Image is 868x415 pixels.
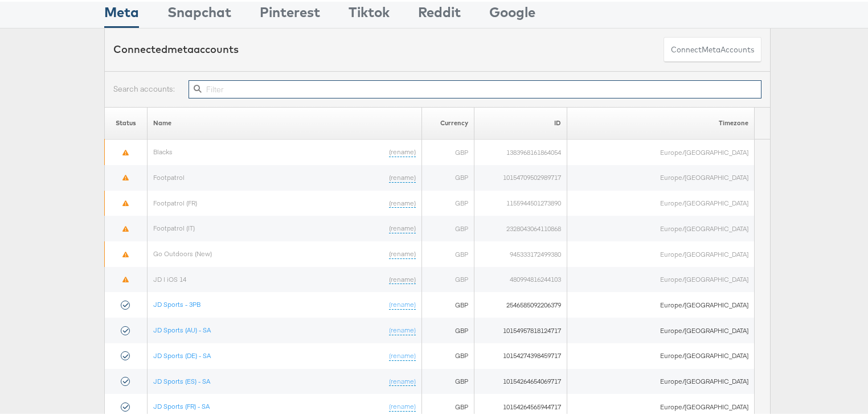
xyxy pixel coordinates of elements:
td: 10154274398459717 [474,342,567,367]
span: meta [167,41,194,54]
td: Europe/[GEOGRAPHIC_DATA] [567,316,754,342]
span: meta [702,43,720,54]
th: Status [105,105,148,138]
td: 10154957818124717 [474,316,567,342]
td: GBP [421,265,474,291]
td: 945333172499380 [474,240,567,265]
td: GBP [421,189,474,215]
a: JD Sports (DE) - SA [153,350,211,358]
th: Currency [421,105,474,138]
td: Europe/[GEOGRAPHIC_DATA] [567,189,754,215]
a: Footpatrol (FR) [153,197,197,206]
a: JD Sports (AU) - SA [153,324,211,332]
td: Europe/[GEOGRAPHIC_DATA] [567,290,754,316]
a: JD Sports (ES) - SA [153,375,210,384]
a: (rename) [389,171,416,181]
a: (rename) [389,298,416,308]
a: JD Sports (FR) - SA [153,400,210,409]
td: 480994816244103 [474,265,567,291]
td: GBP [421,138,474,163]
a: Footpatrol [153,171,185,180]
button: ConnectmetaAccounts [664,35,761,61]
a: (rename) [389,273,416,283]
td: GBP [421,342,474,367]
div: Connected accounts [113,40,239,55]
td: GBP [421,290,474,316]
td: Europe/[GEOGRAPHIC_DATA] [567,240,754,265]
a: (rename) [389,400,416,410]
td: GBP [421,367,474,393]
input: Filter [189,79,761,97]
th: Timezone [567,105,754,138]
div: Tiktok [349,1,390,26]
td: 1155944501273890 [474,189,567,215]
td: Europe/[GEOGRAPHIC_DATA] [567,214,754,240]
a: (rename) [389,222,416,232]
a: Go Outdoors (New) [153,248,212,256]
a: (rename) [389,248,416,257]
div: Reddit [418,1,461,26]
a: Footpatrol (IT) [153,222,195,231]
td: 2546585092206379 [474,290,567,316]
a: (rename) [389,197,416,207]
a: (rename) [389,350,416,359]
td: Europe/[GEOGRAPHIC_DATA] [567,265,754,291]
td: 2328043064110868 [474,214,567,240]
a: JD | iOS 14 [153,273,186,282]
a: JD Sports - 3PB [153,298,200,307]
a: Blacks [153,146,173,154]
div: Snapchat [167,1,231,26]
th: Name [148,105,421,138]
td: GBP [421,214,474,240]
div: Google [489,1,535,26]
a: (rename) [389,375,416,385]
a: (rename) [389,324,416,334]
td: GBP [421,163,474,189]
td: 1383968161864054 [474,138,567,163]
div: Pinterest [260,1,320,26]
div: Meta [104,1,139,26]
th: ID [474,105,567,138]
td: 10154709502989717 [474,163,567,189]
td: GBP [421,240,474,265]
td: Europe/[GEOGRAPHIC_DATA] [567,342,754,367]
td: Europe/[GEOGRAPHIC_DATA] [567,138,754,163]
td: 10154264654069717 [474,367,567,393]
td: GBP [421,316,474,342]
td: Europe/[GEOGRAPHIC_DATA] [567,367,754,393]
td: Europe/[GEOGRAPHIC_DATA] [567,163,754,189]
a: (rename) [389,146,416,155]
